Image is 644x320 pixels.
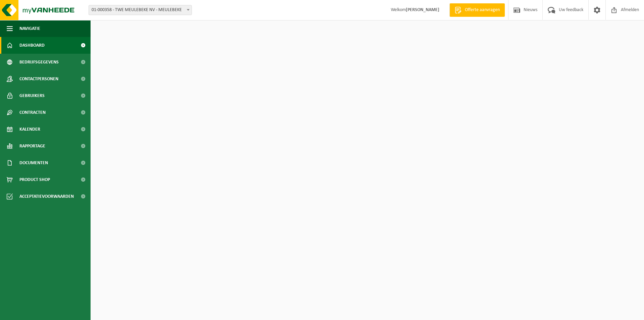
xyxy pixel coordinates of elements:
span: Gebruikers [19,87,45,104]
span: Navigatie [19,20,40,37]
span: 01-000358 - TWE MEULEBEKE NV - MEULEBEKE [89,5,192,15]
span: Bedrijfsgegevens [19,54,59,71]
span: Dashboard [19,37,45,54]
span: Offerte aanvragen [463,7,501,13]
span: 01-000358 - TWE MEULEBEKE NV - MEULEBEKE [89,5,192,15]
span: Rapportage [19,138,45,154]
a: Offerte aanvragen [449,3,505,17]
span: Acceptatievoorwaarden [19,188,74,205]
span: Documenten [19,154,48,171]
span: Product Shop [19,171,50,188]
strong: [PERSON_NAME] [406,7,439,12]
span: Kalender [19,121,40,138]
span: Contracten [19,104,46,121]
span: Contactpersonen [19,71,58,87]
